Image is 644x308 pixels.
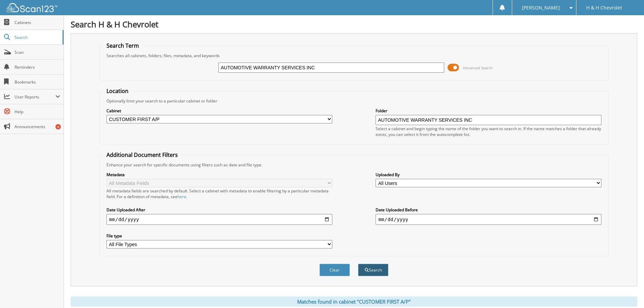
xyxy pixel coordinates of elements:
span: Cabinets [15,20,60,25]
a: here [177,194,186,199]
span: Advanced Search [463,65,493,70]
label: Uploaded By [376,172,601,177]
legend: Additional Document Filters [103,151,181,159]
div: Select a cabinet and begin typing the name of the folder you want to search in. If the name match... [376,126,601,137]
div: All metadata fields are searched by default. Select a cabinet with metadata to enable filtering b... [106,188,332,199]
span: Scan [15,49,60,55]
span: User Reports [15,94,55,100]
span: Announcements [15,124,60,129]
span: Bookmarks [15,79,60,85]
input: start [106,214,332,225]
img: scan123-logo-white.svg [7,3,57,12]
legend: Search Term [103,42,142,49]
button: Search [358,264,388,276]
label: Folder [376,108,601,114]
div: Matches found in cabinet "CUSTOMER FIRST A/P" [71,297,637,307]
input: end [376,214,601,225]
label: Date Uploaded After [106,207,332,213]
label: Cabinet [106,108,332,114]
label: Metadata [106,172,332,177]
span: [PERSON_NAME] [522,6,560,10]
span: H & H Chevrolet [586,6,622,10]
span: Reminders [15,64,60,70]
span: Search [15,34,59,40]
span: Help [15,109,60,115]
button: Clear [319,264,350,276]
label: File type [106,233,332,239]
h1: Search H & H Chevrolet [71,19,637,30]
div: Searches all cabinets, folders, files, metadata, and keywords [103,53,605,58]
iframe: Chat Widget [610,276,644,308]
div: Optionally limit your search to a particular cabinet or folder [103,98,605,104]
legend: Location [103,87,132,95]
div: 4 [55,124,61,129]
label: Date Uploaded Before [376,207,601,213]
div: Enhance your search for specific documents using filters such as date and file type. [103,162,605,168]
